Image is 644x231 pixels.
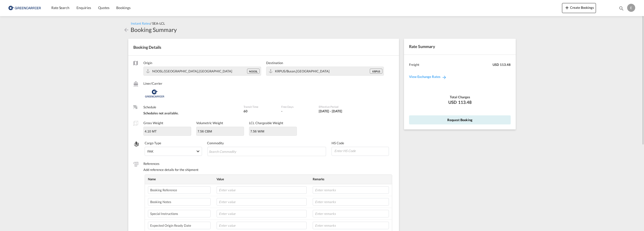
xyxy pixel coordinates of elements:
md-icon: icon-arrow-left [123,27,129,33]
label: References [143,161,394,166]
label: Effective Period [319,105,364,109]
label: Destination [266,61,384,65]
label: Liner/Carrier [143,81,238,86]
a: View Exchange Rates [404,70,452,84]
label: Gross Weight [143,121,163,125]
label: Commodity [207,141,327,145]
button: Request Booking [409,115,511,124]
label: Cargo Type [145,141,202,145]
input: Enter HS Code [334,147,389,155]
div: Freight [409,62,419,67]
div: KRPUS [370,69,382,74]
span: / SEA-LCL [150,21,165,25]
div: Schedules not available. [143,111,238,115]
div: NOOSL [247,69,260,74]
label: LCL Chargeable Weight [249,121,283,125]
span: KRPUS/Busan,Asia Pacific [275,69,330,73]
input: Enter label [148,198,211,206]
th: Name [145,175,214,184]
span: Rate Search [51,6,69,10]
input: Enter value [217,210,307,217]
span: Quotes [98,6,109,10]
div: Booking Summary [131,26,177,34]
div: 60 [244,109,276,113]
div: FAK [147,149,153,153]
label: Schedule [143,105,238,109]
input: Enter remarks [313,210,389,217]
input: Enter remarks [313,186,389,194]
input: Enter remarks [313,198,389,206]
md-icon: icon-arrow-right [442,75,447,80]
button: icon-plus 400-fgCreate Bookings [562,3,596,13]
span: Instant Rates [131,21,150,25]
md-icon: icon-magnify [619,6,624,11]
div: Add reference details for the shipment [143,167,394,172]
input: Enter remarks [313,222,389,229]
md-select: Select Cargo type: FAK [145,147,202,156]
span: NOOSL/Oslo,Europe [152,69,232,73]
input: Enter value [217,222,307,229]
div: Greencarrier Consolidators [143,87,238,100]
div: - [281,109,283,113]
md-icon: /assets/icons/custom/liner-aaa8ad.svg [133,81,138,86]
label: Origin [143,61,261,65]
md-icon: icon-plus 400-fg [564,5,570,11]
span: Bookings [116,6,130,10]
md-chips-wrap: Chips container with autocompletion. Enter the text area, type text to search, and then use the u... [208,147,326,156]
label: Transit Time [244,105,276,109]
img: Greencarrier Consolidators [143,87,166,100]
img: e39c37208afe11efa9cb1d7a6ea7d6f5.png [8,2,42,14]
label: HS Code [332,141,389,145]
div: icon-magnify [619,6,624,13]
input: Enter label [148,186,211,194]
input: Enter label [148,210,211,217]
div: USD [409,99,511,105]
div: Total Charges [409,95,511,99]
div: 01 Aug 2025 - 31 Aug 2025 [319,109,342,113]
label: Free Days [281,105,314,109]
div: icon-arrow-left [123,26,131,34]
div: USD 113.48 [493,62,511,67]
th: Remarks [310,175,392,184]
input: Enter value [217,186,307,194]
span: Enquiries [76,6,91,10]
span: Booking Details [133,45,161,50]
label: Volumetric Weight [196,121,223,125]
span: 113.48 [458,99,472,105]
input: Search Commodity [209,148,255,156]
th: Value [214,175,310,184]
div: Rate Summary [404,39,516,54]
div: E [627,4,635,12]
input: Enter value [217,198,307,206]
input: Enter label [148,222,211,229]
